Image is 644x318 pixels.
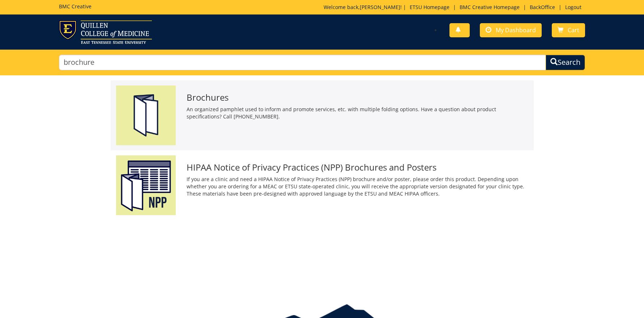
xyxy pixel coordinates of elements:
button: Search [546,55,585,70]
span: My Dashboard [496,26,536,34]
h5: BMC Creative [59,4,91,9]
img: brochures-655684ddc17079.69539308.png [116,85,176,145]
a: BMC Creative Homepage [456,4,523,11]
p: If you are a clinic and need a HIPAA Notice of Privacy Practices (NPP) brochure and/or poster, pl... [187,176,528,197]
a: Logout [562,4,585,11]
a: ETSU Homepage [406,4,453,11]
span: Cart [568,26,579,34]
img: hipaa%20notice%20of%20privacy%20practices%20brochures%20and%20posters-64bff8af764eb2.37019104.png [116,155,176,215]
p: Welcome back, ! | | | | [324,4,585,11]
h3: Brochures [187,93,528,102]
p: An organized pamphlet used to inform and promote services, etc. with multiple folding options. Ha... [187,106,528,120]
a: Cart [552,23,585,37]
a: [PERSON_NAME] [360,4,400,11]
h3: HIPAA Notice of Privacy Practices (NPP) Brochures and Posters [187,163,528,172]
a: HIPAA Notice of Privacy Practices (NPP) Brochures and Posters If you are a clinic and need a HIPA... [116,155,528,215]
img: ETSU logo [59,20,152,44]
a: My Dashboard [480,23,542,37]
input: Search... [59,55,546,70]
a: BackOffice [526,4,559,11]
a: Brochures An organized pamphlet used to inform and promote services, etc. with multiple folding o... [116,85,528,145]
